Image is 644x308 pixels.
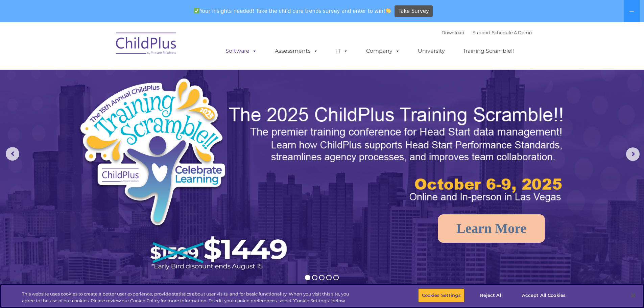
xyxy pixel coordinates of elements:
span: Phone number [94,72,123,77]
a: Training Scramble!! [456,44,521,58]
font: | [442,30,532,35]
img: ChildPlus by Procare Solutions [113,28,180,62]
div: This website uses cookies to create a better user experience, provide statistics about user visit... [22,291,354,304]
a: Schedule A Demo [492,30,532,35]
a: Download [442,30,464,35]
a: University [411,44,452,58]
a: Learn More [438,214,545,243]
button: Cookies Settings [418,288,464,303]
button: Reject All [470,288,512,303]
img: ✅ [194,8,199,13]
a: Company [359,44,407,58]
a: Software [219,44,264,58]
img: 👏 [386,8,391,13]
a: Support [473,30,491,35]
a: Take Survey [395,5,433,17]
span: Take Survey [399,5,429,17]
span: Last name [94,45,115,50]
a: IT [329,44,355,58]
a: Assessments [268,44,325,58]
button: Accept All Cookies [518,288,569,303]
button: Close [626,288,641,303]
span: Your insights needed! Take the child care trends survey and enter to win! [191,4,394,18]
